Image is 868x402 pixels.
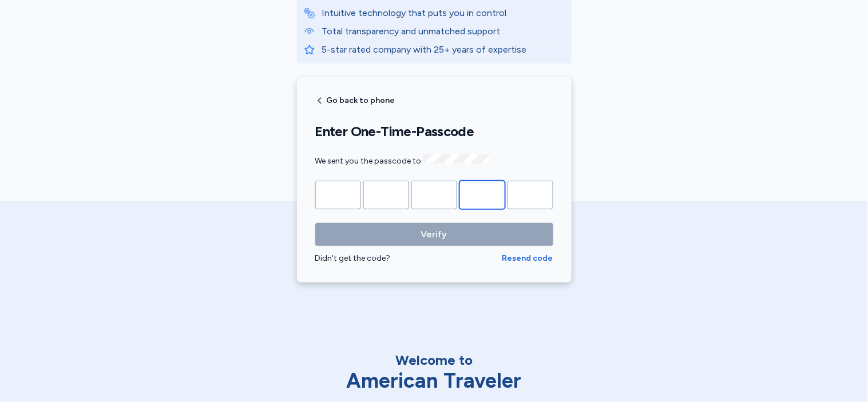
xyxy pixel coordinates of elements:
[327,97,395,105] span: Go back to phone
[315,123,553,140] h1: Enter One-Time-Passcode
[322,6,565,20] p: Intuitive technology that puts you in control
[508,181,553,209] input: Please enter OTP character 5
[315,253,502,264] div: Didn't get the code?
[315,223,553,246] button: Verify
[315,156,490,166] span: We sent you the passcode to
[322,25,565,38] p: Total transparency and unmatched support
[314,351,554,369] div: Welcome to
[411,181,457,209] input: Please enter OTP character 3
[315,96,395,105] button: Go back to phone
[421,228,447,241] span: Verify
[459,181,505,209] input: Please enter OTP character 4
[315,181,361,209] input: Please enter OTP character 1
[314,369,554,392] div: American Traveler
[363,181,409,209] input: Please enter OTP character 2
[502,253,553,264] button: Resend code
[322,43,565,57] p: 5-star rated company with 25+ years of expertise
